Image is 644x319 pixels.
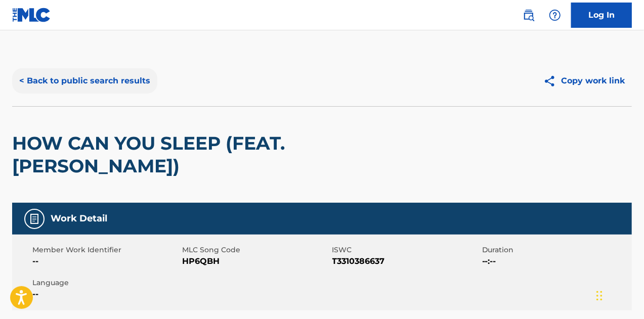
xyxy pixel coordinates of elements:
span: MLC Song Code [182,245,329,255]
h2: HOW CAN YOU SLEEP (FEAT. [PERSON_NAME]) [12,132,384,177]
span: T3310386637 [332,255,480,267]
iframe: Chat Widget [593,270,644,319]
button: < Back to public search results [12,68,157,94]
span: HP6QBH [182,255,329,267]
a: Public Search [519,5,539,25]
img: Work Detail [28,213,40,225]
button: Copy work link [536,68,632,94]
img: Copy work link [543,75,561,87]
h5: Work Detail [51,213,107,224]
span: -- [32,255,180,267]
img: MLC Logo [12,8,51,22]
span: Language [32,278,180,288]
span: Member Work Identifier [32,245,180,255]
div: Drag [596,281,603,311]
img: search [523,9,535,21]
img: help [549,9,561,21]
span: --:-- [482,255,629,267]
span: ISWC [332,245,480,255]
span: Duration [482,245,629,255]
a: Log In [571,3,632,28]
div: Help [545,5,565,25]
span: -- [32,288,180,300]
